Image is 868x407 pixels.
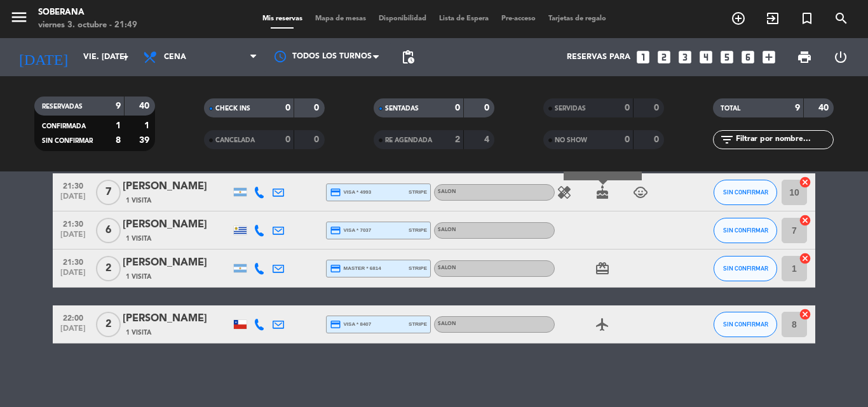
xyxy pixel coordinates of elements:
strong: 0 [625,103,630,112]
span: stripe [409,264,427,272]
span: stripe [409,188,427,196]
span: Cena [164,53,186,62]
span: 7 [96,180,121,205]
i: looks_6 [740,49,756,65]
i: looks_3 [677,49,693,65]
i: exit_to_app [765,11,780,26]
span: visa * 8407 [330,319,371,330]
span: Reservas para [567,53,630,62]
span: 1 Visita [126,234,151,244]
span: master * 6814 [330,263,381,274]
div: [PERSON_NAME] [123,178,231,195]
i: turned_in_not [799,11,815,26]
span: stripe [409,320,427,328]
i: filter_list [719,132,735,147]
span: [DATE] [57,192,89,207]
span: print [797,50,812,65]
div: [PERSON_NAME] [123,217,231,233]
strong: 2 [455,135,460,144]
strong: 0 [625,135,630,144]
span: 2 [96,256,121,281]
strong: 9 [795,103,800,112]
i: cancel [799,214,811,227]
span: Tarjetas de regalo [542,15,613,22]
strong: 8 [116,136,121,145]
i: credit_card [330,319,341,330]
strong: 40 [818,103,831,112]
span: SIN CONFIRMAR [723,189,768,196]
span: Disponibilidad [372,15,433,22]
span: 21:30 [57,254,89,269]
span: SALON [438,321,456,326]
span: 1 Visita [126,272,151,282]
span: CHECK INS [215,105,250,112]
span: 21:30 [57,178,89,192]
span: 1 Visita [126,196,151,206]
span: [DATE] [57,269,89,283]
i: healing [557,185,572,200]
strong: 0 [654,135,661,144]
span: pending_actions [400,50,416,65]
i: cancel [799,252,811,265]
span: Mapa de mesas [309,15,372,22]
i: [DATE] [10,43,77,71]
span: NO SHOW [555,137,587,143]
span: Mis reservas [256,15,309,22]
i: search [834,11,849,26]
span: [DATE] [57,230,89,245]
input: Filtrar por nombre... [735,133,833,147]
span: SALON [438,265,456,270]
i: credit_card [330,187,341,198]
strong: 4 [484,135,492,144]
strong: 0 [285,103,290,112]
span: RESERVADAS [42,103,83,110]
strong: 9 [116,102,121,110]
button: SIN CONFIRMAR [714,218,777,243]
div: viernes 3. octubre - 21:49 [38,19,137,32]
span: stripe [409,226,427,234]
span: [DATE] [57,324,89,339]
span: 6 [96,218,121,243]
span: 21:30 [57,216,89,230]
i: credit_card [330,225,341,236]
span: 22:00 [57,310,89,324]
span: TOTAL [721,105,740,112]
span: Pre-acceso [495,15,542,22]
span: SIN CONFIRMAR [723,265,768,272]
div: [PERSON_NAME] [123,255,231,271]
strong: 0 [314,103,322,112]
i: looks_two [656,49,672,65]
span: RE AGENDADA [385,137,432,143]
strong: 39 [139,136,152,145]
i: card_giftcard [595,261,610,276]
i: cancel [799,176,811,189]
button: SIN CONFIRMAR [714,256,777,281]
strong: 40 [139,102,152,110]
span: SIN CONFIRMAR [723,321,768,328]
i: power_settings_new [833,50,848,65]
span: SIN CONFIRMAR [723,227,768,234]
i: arrow_drop_down [118,50,133,65]
button: SIN CONFIRMAR [714,180,777,205]
i: menu [10,8,29,27]
span: SALON [438,189,456,194]
div: [PERSON_NAME] [123,310,231,327]
span: SALON [438,227,456,232]
span: 1 Visita [126,328,151,338]
span: SERVIDAS [555,105,586,112]
strong: 0 [654,103,661,112]
i: add_box [761,49,777,65]
span: Lista de Espera [433,15,495,22]
span: CANCELADA [215,137,255,143]
i: cancel [799,308,811,321]
button: menu [10,8,29,31]
i: child_care [633,185,648,200]
strong: 0 [285,135,290,144]
div: LOG OUT [822,38,858,76]
div: Soberana [38,6,137,19]
i: looks_one [635,49,651,65]
strong: 0 [455,103,460,112]
i: add_circle_outline [731,11,746,26]
button: SIN CONFIRMAR [714,312,777,337]
strong: 0 [484,103,492,112]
